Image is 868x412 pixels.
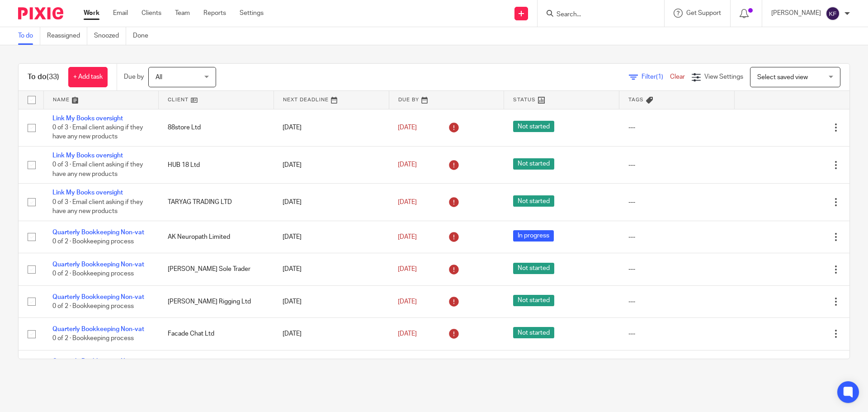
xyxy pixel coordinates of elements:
[274,109,389,146] td: [DATE]
[398,266,417,272] span: [DATE]
[47,73,59,81] span: (33)
[159,109,274,146] td: 88store Ltd
[133,27,155,45] a: Done
[28,72,59,82] h1: To do
[142,9,161,18] a: Clients
[556,11,637,19] input: Search
[628,97,644,102] span: Tags
[513,230,554,242] span: In progress
[159,146,274,183] td: HUB 18 Ltd
[52,358,144,365] a: Quarterly Bookkeeping Non-vat
[52,261,144,268] a: Quarterly Bookkeeping Non-vat
[513,263,554,274] span: Not started
[203,9,226,18] a: Reports
[628,232,726,242] div: ---
[124,72,144,81] p: Due by
[52,115,123,122] a: Link My Books oversight
[274,350,389,382] td: [DATE]
[52,271,134,277] span: 0 of 2 · Bookkeeping process
[52,152,123,159] a: Link My Books oversight
[52,162,143,178] span: 0 of 3 · Email client asking if they have any new products
[113,9,128,18] a: Email
[513,295,554,306] span: Not started
[628,123,726,132] div: ---
[628,297,726,306] div: ---
[513,195,554,207] span: Not started
[398,331,417,337] span: [DATE]
[628,198,726,207] div: ---
[274,285,389,317] td: [DATE]
[68,67,108,87] a: + Add task
[274,253,389,285] td: [DATE]
[826,6,840,21] img: svg%3E
[52,229,144,236] a: Quarterly Bookkeeping Non-vat
[240,9,264,18] a: Settings
[628,265,726,274] div: ---
[52,336,134,342] span: 0 of 2 · Bookkeeping process
[274,318,389,350] td: [DATE]
[628,329,726,338] div: ---
[18,7,63,19] img: Pixie
[159,350,274,382] td: WHITEBERRY SALES LTD
[513,121,554,132] span: Not started
[52,294,144,300] a: Quarterly Bookkeeping Non-vat
[398,234,417,240] span: [DATE]
[513,158,554,170] span: Not started
[398,124,417,131] span: [DATE]
[52,199,143,215] span: 0 of 3 · Email client asking if they have any new products
[274,221,389,253] td: [DATE]
[18,27,40,45] a: To do
[159,184,274,221] td: TARYAG TRADING LTD
[398,298,417,305] span: [DATE]
[513,327,554,338] span: Not started
[52,238,134,245] span: 0 of 2 · Bookkeeping process
[686,10,721,16] span: Get Support
[642,74,670,80] span: Filter
[159,318,274,350] td: Facade Chat Ltd
[52,326,144,332] a: Quarterly Bookkeeping Non-vat
[156,74,162,81] span: All
[84,9,99,18] a: Work
[274,184,389,221] td: [DATE]
[47,27,87,45] a: Reassigned
[670,74,685,80] a: Clear
[704,74,743,80] span: View Settings
[274,146,389,183] td: [DATE]
[398,162,417,168] span: [DATE]
[52,303,134,309] span: 0 of 2 · Bookkeeping process
[159,285,274,317] td: [PERSON_NAME] Rigging Ltd
[656,74,663,80] span: (1)
[159,221,274,253] td: AK Neuropath Limited
[628,161,726,170] div: ---
[94,27,126,45] a: Snoozed
[175,9,190,18] a: Team
[771,9,821,18] p: [PERSON_NAME]
[52,189,123,196] a: Link My Books oversight
[398,199,417,205] span: [DATE]
[757,74,808,81] span: Select saved view
[159,253,274,285] td: [PERSON_NAME] Sole Trader
[52,124,143,140] span: 0 of 3 · Email client asking if they have any new products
